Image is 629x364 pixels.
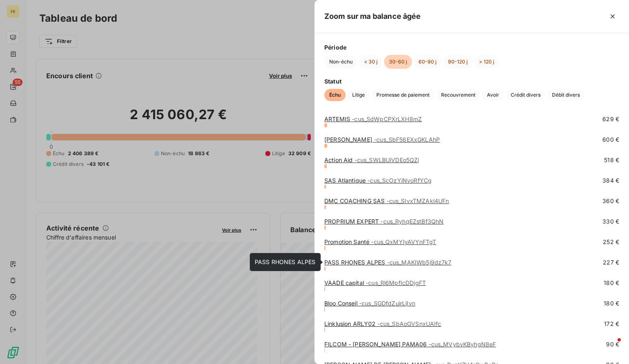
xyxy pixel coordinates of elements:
a: VAADE capital [324,279,426,286]
span: - cus_SdWpCPXrLXH8mZ [352,115,422,122]
span: - cus_ScOzYiNvoRfYCg [367,177,432,184]
a: Promotion Santé [324,238,436,245]
span: - cus_SGDfdZuirLjIvn [359,300,415,307]
a: FILCOM - [PERSON_NAME] PAMA06 [324,341,496,348]
span: 180 € [604,299,619,307]
button: 60-90 j [414,55,441,69]
button: Promesse de paiement [371,89,434,101]
a: PASS RHONES ALPES [324,259,452,266]
span: 180 € [604,279,619,287]
a: ARTEMIS [324,115,422,122]
button: Débit divers [547,89,585,101]
span: Statut [324,77,619,86]
button: 30-60 j [384,55,412,69]
button: < 30 j [359,55,382,69]
span: 629 € [602,115,619,123]
span: - cus_MVybvKByhgN8eF [429,341,496,348]
a: Bloo Conseil [324,300,415,307]
span: - cus_SbAoGVSnxUAIfc [378,320,441,327]
span: 227 € [603,258,619,267]
button: Échu [324,89,346,101]
button: Recouvrement [436,89,480,101]
span: 384 € [602,176,619,185]
span: - cus_SIvxTMZAkl4UFn [387,197,449,204]
span: 518 € [604,156,619,164]
a: Linklusion ARLY02 [324,320,441,327]
iframe: Intercom live chat [601,336,621,356]
h5: Zoom sur ma balance âgée [324,11,421,22]
span: - cus_MAKIWb5j9dz7k7 [387,259,452,266]
button: Non-échu [324,55,357,69]
button: Crédit divers [506,89,545,101]
span: Période [324,43,619,52]
a: Action Aid [324,156,419,163]
span: - cus_RyhqEZstBf3QhN [380,218,443,225]
a: DMC COACHING SAS [324,197,449,204]
a: PROPRIUM EXPERT [324,218,443,225]
span: 252 € [603,238,619,246]
span: - cus_QxMYIyAVYnFTgT [371,238,436,245]
span: - cus_Rl6MpfIcDDjgFT [366,279,426,286]
span: 172 € [604,320,619,328]
span: - cus_SWLBUiVDEo5QZj [355,156,419,163]
span: - cus_SbF56EXxGKLAhP [374,136,440,143]
span: 600 € [602,136,619,144]
button: Avoir [482,89,504,101]
button: > 120 j [474,55,499,69]
a: SAS Atlantique [324,177,432,184]
button: 90-120 j [443,55,473,69]
span: 360 € [602,197,619,205]
button: Litige [347,89,370,101]
a: [PERSON_NAME] [324,136,440,143]
span: 330 € [602,217,619,226]
span: PASS RHONES ALPES [255,258,316,265]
